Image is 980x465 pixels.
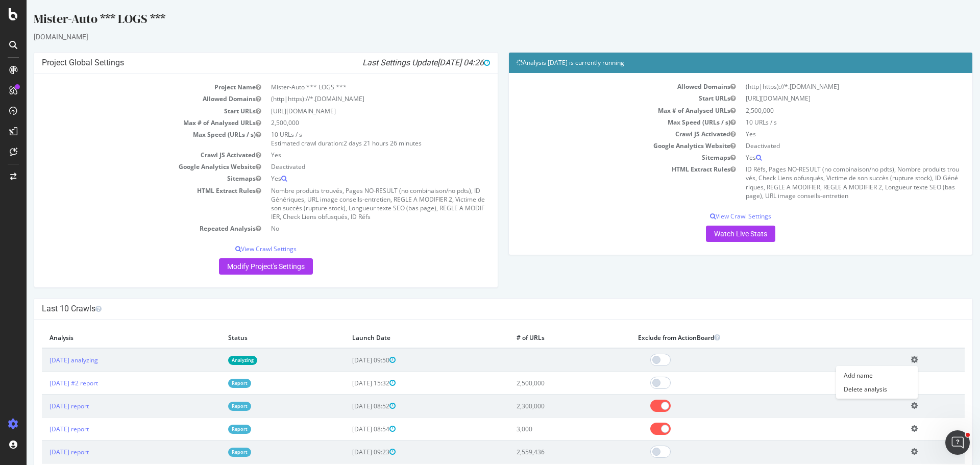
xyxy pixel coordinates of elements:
td: Yes [239,173,463,184]
td: Max Speed (URLs / s) [490,116,714,128]
div: [DOMAIN_NAME] [7,32,946,42]
td: Max # of Analysed URLs [490,105,714,116]
td: Max # of Analysed URLs [15,117,239,129]
span: [DATE] 08:54 [326,425,369,433]
a: [DATE] report [23,402,62,410]
td: 2,300,000 [482,395,604,418]
span: [DATE] 08:52 [326,402,369,410]
td: Sitemaps [490,152,714,163]
td: HTML Extract Rules [15,185,239,223]
td: Crawl JS Activated [15,149,239,161]
td: Allowed Domains [490,81,714,92]
a: Modify Project's Settings [192,258,286,275]
h4: Analysis [DATE] is currently running [490,58,938,68]
h4: Last 10 Crawls [15,304,938,314]
td: Yes [714,152,938,163]
td: Google Analytics Website [490,140,714,152]
td: Repeated Analysis [15,223,239,234]
a: Report [202,379,225,387]
td: (http|https)://*.[DOMAIN_NAME] [714,81,938,92]
th: Status [194,327,318,348]
a: [DATE] report [23,448,62,456]
td: Yes [239,149,463,161]
td: Start URLs [490,92,714,104]
span: [DATE] 04:26 [411,58,463,67]
td: [URL][DOMAIN_NAME] [239,105,463,117]
td: 10 URLs / s Estimated crawl duration: [239,129,463,149]
td: Yes [714,128,938,140]
span: [DATE] 09:50 [326,356,369,364]
td: Allowed Domains [15,93,239,105]
td: Crawl JS Activated [490,128,714,140]
a: Report [202,402,225,410]
p: View Crawl Settings [490,212,938,221]
td: 3,000 [482,418,604,440]
span: [DATE] 15:32 [326,379,369,387]
a: Report [202,448,225,456]
td: (http|https)://*.[DOMAIN_NAME] [239,93,463,105]
span: [DATE] 09:23 [326,448,369,456]
td: Google Analytics Website [15,161,239,173]
i: Last Settings Update [336,58,463,68]
td: 2,500,000 [239,117,463,129]
a: Analyzing [202,356,231,364]
td: 2,559,436 [482,440,604,463]
span: 2 days 21 hours 26 minutes [317,139,395,148]
a: Watch Live Stats [679,226,749,242]
td: Nombre produits trouvés, Pages NO-RESULT (no combinaison/no pdts), ID Génériques, URL image conse... [239,185,463,223]
td: Project Name [15,81,239,93]
td: Sitemaps [15,173,239,184]
td: [URL][DOMAIN_NAME] [714,92,938,104]
a: Add name [810,369,891,382]
td: ID Réfs, Pages NO-RESULT (no combinaison/no pdts), Nombre produits trouvés, Check Liens obfusqués... [714,163,938,202]
h4: Project Global Settings [15,58,463,68]
a: [DATE] report [23,425,62,433]
td: Max Speed (URLs / s) [15,129,239,149]
td: HTML Extract Rules [490,163,714,202]
td: 2,500,000 [714,105,938,116]
th: Analysis [15,327,194,348]
a: Delete analysis [810,382,891,396]
td: 2,500,000 [482,372,604,395]
td: No [239,223,463,234]
th: Launch Date [318,327,482,348]
th: Exclude from ActionBoard [604,327,877,348]
td: 10 URLs / s [714,116,938,128]
td: Deactivated [239,161,463,173]
iframe: Intercom live chat [945,430,970,455]
a: Report [202,425,225,433]
th: # of URLs [482,327,604,348]
td: Deactivated [714,140,938,152]
td: Start URLs [15,105,239,117]
a: [DATE] analyzing [23,356,71,364]
a: [DATE] #2 report [23,379,71,387]
p: View Crawl Settings [15,244,463,253]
